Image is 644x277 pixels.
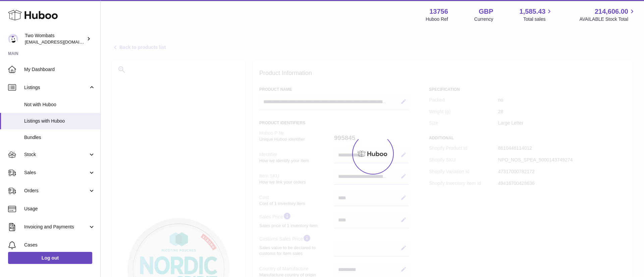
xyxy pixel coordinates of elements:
[8,34,18,44] img: internalAdmin-13756@internal.huboo.com
[24,224,88,230] span: Invoicing and Payments
[24,188,88,194] span: Orders
[24,66,95,73] span: My Dashboard
[520,7,553,22] a: 1,585.43 Total sales
[479,7,493,16] strong: GBP
[24,169,88,176] span: Sales
[474,16,493,22] div: Currency
[24,151,88,158] span: Stock
[523,16,553,22] span: Total sales
[24,242,95,248] span: Cases
[24,118,95,124] span: Listings with Huboo
[24,134,95,141] span: Bundles
[24,101,95,108] span: Not with Huboo
[25,39,99,45] span: [EMAIL_ADDRESS][DOMAIN_NAME]
[520,7,546,16] span: 1,585.43
[579,16,636,22] span: AVAILABLE Stock Total
[25,32,85,45] div: Two Wombats
[429,7,448,16] strong: 13756
[8,252,92,264] a: Log out
[24,84,88,91] span: Listings
[579,7,636,22] a: 214,606.00 AVAILABLE Stock Total
[595,7,628,16] span: 214,606.00
[426,16,448,22] div: Huboo Ref
[24,206,95,212] span: Usage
